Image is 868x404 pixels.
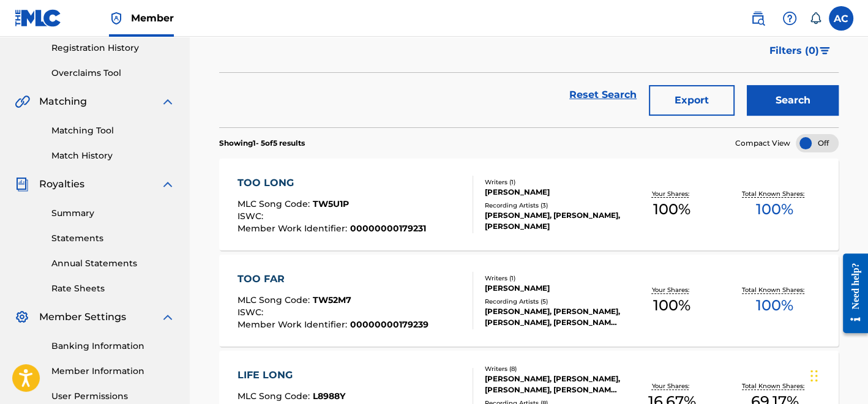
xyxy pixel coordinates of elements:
span: MLC Song Code : [238,198,313,209]
img: Top Rightsholder [109,11,124,26]
a: Reset Search [563,81,643,108]
button: Filters (0) [762,36,839,66]
p: Total Known Shares: [742,381,807,391]
span: Member Work Identifier : [238,319,350,330]
img: search [750,11,765,26]
p: Your Shares: [651,189,692,198]
button: Search [747,85,839,116]
img: expand [160,177,175,192]
div: [PERSON_NAME], [PERSON_NAME], [PERSON_NAME], [PERSON_NAME], [PERSON_NAME] [485,306,620,328]
span: Member Settings [39,310,126,324]
span: TW52M7 [313,294,351,305]
div: Help [777,6,802,31]
a: Member Information [51,365,175,378]
span: ISWC : [238,211,266,222]
p: Total Known Shares: [742,285,807,294]
div: Writers ( 1 ) [485,178,620,187]
span: ISWC : [238,307,266,318]
span: MLC Song Code : [238,391,313,402]
span: Filters ( 0 ) [769,43,819,58]
span: 100 % [756,198,793,220]
p: Total Known Shares: [742,189,807,198]
a: Matching Tool [51,124,175,137]
span: MLC Song Code : [238,294,313,305]
a: TOO LONGMLC Song Code:TW5U1PISWC:Member Work Identifier:00000000179231Writers (1)[PERSON_NAME]Rec... [219,159,839,250]
div: [PERSON_NAME] [485,187,620,198]
span: 100 % [653,294,690,316]
span: Royalties [39,177,84,192]
div: Recording Artists ( 5 ) [485,297,620,306]
a: Summary [51,207,175,220]
img: Royalties [15,177,29,192]
img: expand [160,310,175,324]
span: TW5U1P [313,198,349,209]
span: 100 % [653,198,690,220]
div: User Menu [829,6,853,31]
p: Your Shares: [651,381,692,391]
a: TOO FARMLC Song Code:TW52M7ISWC:Member Work Identifier:00000000179239Writers (1)[PERSON_NAME]Reco... [219,255,839,346]
div: [PERSON_NAME], [PERSON_NAME], [PERSON_NAME] [485,210,620,232]
div: TOO FAR [238,272,428,286]
a: Rate Sheets [51,282,175,295]
p: Showing 1 - 5 of 5 results [219,138,305,149]
a: Statements [51,232,175,245]
a: Annual Statements [51,257,175,270]
div: Writers ( 1 ) [485,274,620,283]
span: L8988Y [313,391,345,402]
a: Match History [51,149,175,162]
div: Writers ( 8 ) [485,364,620,373]
a: Overclaims Tool [51,67,175,80]
div: [PERSON_NAME] [485,283,620,294]
span: Member [131,11,174,25]
iframe: Resource Center [834,244,868,343]
iframe: Chat Widget [807,345,868,404]
div: LIFE LONG [238,368,424,383]
span: 100 % [756,294,793,316]
div: [PERSON_NAME], [PERSON_NAME], [PERSON_NAME], [PERSON_NAME] [PERSON_NAME] [PERSON_NAME] [PERSON_NA... [485,373,620,395]
img: Matching [15,94,30,109]
img: Member Settings [15,310,29,324]
img: help [782,11,797,26]
span: Compact View [735,138,790,149]
span: Matching [39,94,87,109]
button: Export [649,85,735,116]
div: TOO LONG [238,176,426,190]
span: 00000000179239 [350,319,428,330]
a: Public Search [746,6,770,31]
img: expand [160,94,175,109]
a: User Permissions [51,390,175,403]
div: Notifications [809,12,821,24]
div: Recording Artists ( 3 ) [485,201,620,210]
span: Member Work Identifier : [238,223,350,234]
span: 00000000179231 [350,223,426,234]
a: Registration History [51,42,175,54]
img: MLC Logo [15,9,62,27]
a: Banking Information [51,340,175,353]
p: Your Shares: [651,285,692,294]
img: filter [820,47,830,54]
div: Drag [810,357,818,394]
